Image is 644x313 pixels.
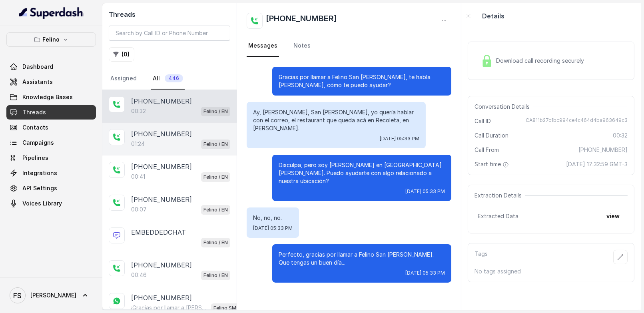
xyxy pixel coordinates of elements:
span: Call From [475,146,499,154]
p: [PHONE_NUMBER] [131,195,192,204]
p: [PHONE_NUMBER] [131,260,192,270]
img: Lock Icon [481,55,493,67]
p: 00:46 [131,271,147,279]
p: Details [482,11,504,21]
a: Assigned [109,68,138,90]
p: Felino / EN [203,108,228,116]
p: Gracias por llamar a Felino San [PERSON_NAME], te habla [PERSON_NAME], cómo te puedo ayudar? [279,73,445,89]
span: Knowledge Bases [22,93,73,101]
a: Knowledge Bases [6,90,96,104]
span: Call Duration [475,132,508,140]
h2: Threads [109,10,230,19]
span: Download call recording securely [496,57,587,65]
p: [PHONE_NUMBER] [131,293,192,303]
button: view [602,209,624,223]
p: No, no, no. [253,214,293,222]
span: [DATE] 17:32:59 GMT-3 [566,160,628,168]
p: Perfecto, gracias por llamar a Felino San [PERSON_NAME]. Que tengas un buen día... [279,251,445,267]
span: API Settings [22,184,57,192]
p: 00:32 [131,107,146,115]
span: [PHONE_NUMBER] [578,146,628,154]
a: Notes [292,35,312,57]
span: Contacts [22,124,48,132]
p: Felino SMS Whatsapp [213,304,245,312]
span: Pipelines [22,154,48,162]
a: Integrations [6,166,96,180]
button: (0) [109,47,134,62]
p: Felino [43,35,60,44]
p: Disculpa, pero soy [PERSON_NAME] en [GEOGRAPHIC_DATA][PERSON_NAME]. Puedo ayudarte con algo relac... [279,161,445,185]
a: Dashboard [6,60,96,74]
input: Search by Call ID or Phone Number [109,26,230,41]
p: Tags [475,250,488,264]
span: Extracted Data [478,212,518,220]
p: Felino / EN [203,140,228,148]
span: [DATE] 05:33 PM [253,225,293,231]
span: Threads [22,108,46,116]
a: Assistants [6,75,96,89]
span: Call ID [475,117,491,125]
a: API Settings [6,181,96,195]
p: Felino / EN [203,239,228,247]
span: Assistants [22,78,53,86]
p: 01:24 [131,140,145,148]
p: ¡Gracias por llamar a [PERSON_NAME]! Para menú, reservas, direcciones u otras opciones, tocá el b... [131,304,208,312]
span: [DATE] 05:33 PM [405,270,445,276]
p: [PHONE_NUMBER] [131,162,192,171]
p: 00:41 [131,173,145,181]
span: Extraction Details [475,191,525,199]
nav: Tabs [109,68,230,90]
a: Contacts [6,120,96,135]
nav: Tabs [247,35,451,57]
span: Integrations [22,169,57,177]
p: [PHONE_NUMBER] [131,96,192,106]
span: Start time [475,160,510,168]
h2: [PHONE_NUMBER] [266,13,337,29]
span: [PERSON_NAME] [30,291,76,299]
span: Conversation Details [475,103,533,111]
a: [PERSON_NAME] [6,284,96,307]
span: Voices Library [22,199,62,207]
p: EMBEDDEDCHAT [131,227,186,237]
p: No tags assigned [475,267,628,275]
p: 00:07 [131,205,147,213]
a: Voices Library [6,196,96,211]
span: Campaigns [22,139,54,147]
p: Ay, [PERSON_NAME], San [PERSON_NAME], yo quería hablar con el correo, el restaurant que queda acá... [253,108,419,132]
p: Felino / EN [203,173,228,181]
span: 00:32 [613,132,628,140]
span: 446 [165,74,183,82]
span: Dashboard [22,63,53,71]
a: Pipelines [6,151,96,165]
p: Felino / EN [203,206,228,214]
button: Felino [6,32,96,47]
a: Campaigns [6,136,96,150]
span: [DATE] 05:33 PM [380,136,419,142]
a: Threads [6,105,96,120]
span: CA811b27c1bc994ce4c464d4ba963649c3 [526,117,628,125]
p: [PHONE_NUMBER] [131,129,192,139]
text: FS [14,291,22,300]
a: Messages [247,35,279,57]
img: light.svg [19,6,84,19]
a: All446 [151,68,185,90]
p: Felino / EN [203,271,228,279]
span: [DATE] 05:33 PM [405,188,445,195]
